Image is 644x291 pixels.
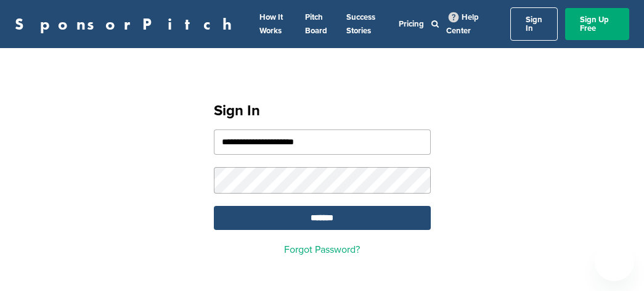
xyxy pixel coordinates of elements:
[565,8,629,40] a: Sign Up Free
[214,100,431,122] h1: Sign In
[15,16,240,32] a: SponsorPitch
[305,12,327,36] a: Pitch Board
[259,12,283,36] a: How It Works
[284,244,360,256] a: Forgot Password?
[399,19,424,29] a: Pricing
[446,10,479,38] a: Help Center
[346,12,375,36] a: Success Stories
[595,242,634,281] iframe: Button to launch messaging window
[510,7,558,41] a: Sign In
